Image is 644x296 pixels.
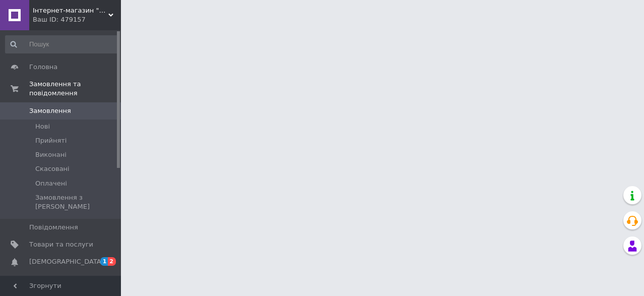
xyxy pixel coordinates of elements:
[35,164,70,173] span: Скасовані
[29,240,93,249] span: Товари та послуги
[29,80,121,98] span: Замовлення та повідомлення
[33,6,108,15] span: Інтернет-магазин "Мойдодир"
[35,193,118,211] span: Замовлення з [PERSON_NAME]
[33,15,121,24] div: Ваш ID: 479157
[29,63,57,72] span: Головна
[29,223,78,232] span: Повідомлення
[5,35,119,53] input: Пошук
[100,257,108,266] span: 1
[35,136,67,145] span: Прийняті
[29,106,71,115] span: Замовлення
[35,150,67,159] span: Виконані
[35,179,67,188] span: Оплачені
[29,257,104,266] span: [DEMOGRAPHIC_DATA]
[35,122,50,131] span: Нові
[29,275,93,293] span: Показники роботи компанії
[108,257,116,266] span: 2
